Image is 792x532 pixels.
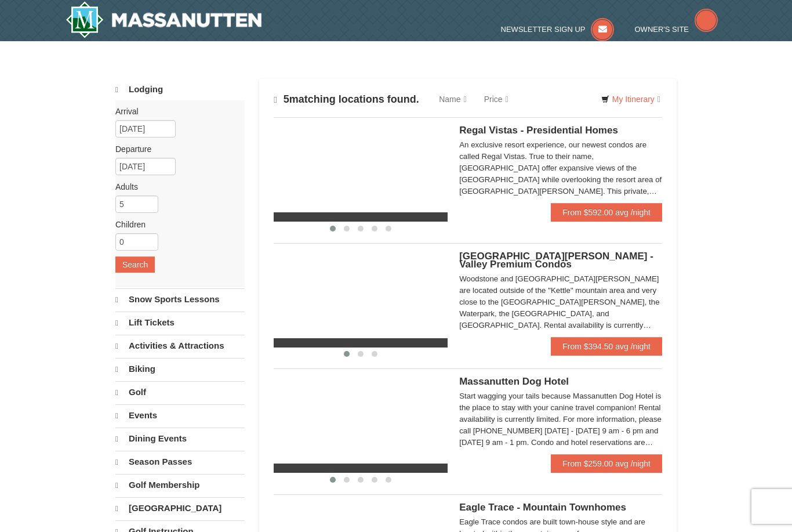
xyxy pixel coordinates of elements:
a: My Itinerary [594,91,668,108]
span: Eagle Trace - Mountain Townhomes [459,502,626,513]
span: Newsletter Sign Up [501,25,586,34]
a: Biking [115,358,245,380]
a: Newsletter Sign Up [501,25,615,34]
label: Children [115,219,236,230]
a: [GEOGRAPHIC_DATA] [115,497,245,519]
div: Woodstone and [GEOGRAPHIC_DATA][PERSON_NAME] are located outside of the "Kettle" mountain area an... [459,273,662,331]
a: Massanutten Resort [66,1,261,38]
a: From $394.50 avg /night [551,337,662,356]
a: Activities & Attractions [115,335,245,357]
a: Price [475,88,517,111]
a: Owner's Site [635,25,718,34]
a: Events [115,404,245,426]
label: Departure [115,143,236,155]
img: Massanutten Resort Logo [66,1,261,38]
a: Name [430,88,475,111]
a: From $592.00 avg /night [551,203,662,222]
a: Golf Membership [115,474,245,496]
span: Owner's Site [635,25,689,34]
label: Arrival [115,106,236,117]
a: Lift Tickets [115,312,245,334]
span: [GEOGRAPHIC_DATA][PERSON_NAME] - Valley Premium Condos [459,251,653,270]
div: Start wagging your tails because Massanutten Dog Hotel is the place to stay with your canine trav... [459,390,662,448]
span: Massanutten Dog Hotel [459,376,569,387]
button: Search [115,256,155,273]
a: Dining Events [115,428,245,450]
a: Golf [115,381,245,403]
a: Snow Sports Lessons [115,288,245,310]
label: Adults [115,181,236,193]
a: From $259.00 avg /night [551,454,662,473]
div: An exclusive resort experience, our newest condos are called Regal Vistas. True to their name, [G... [459,139,662,197]
span: Regal Vistas - Presidential Homes [459,125,618,136]
a: Season Passes [115,451,245,473]
a: Lodging [115,79,245,100]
